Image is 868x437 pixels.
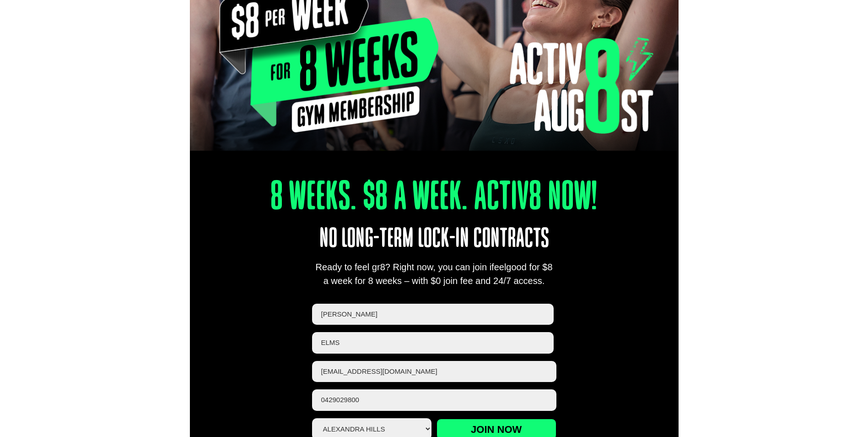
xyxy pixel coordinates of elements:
p: No long-term lock-in contracts [214,219,654,260]
div: Ready to feel gr8? Right now, you can join ifeelgood for $8 a week for 8 weeks – with $0 join fee... [312,260,556,288]
h1: 8 Weeks. $8 A Week. Activ8 Now! [238,178,629,219]
input: First name * [312,304,554,325]
input: Email * [312,361,556,382]
input: Last name * [312,332,554,354]
input: Phone * [312,389,556,411]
